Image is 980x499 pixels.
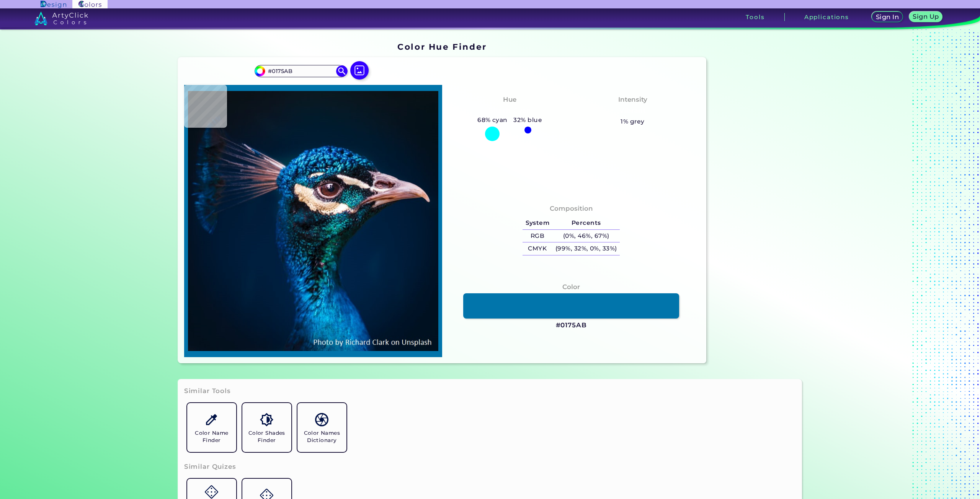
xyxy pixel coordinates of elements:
h5: Sign In [877,14,898,20]
h3: Vibrant [616,106,649,115]
a: Color Names Dictionary [294,400,350,455]
img: icon_color_name_finder.svg [205,413,218,426]
img: ArtyClick Design logo [41,1,66,8]
h5: CMYK [523,242,552,255]
input: type color.. [265,66,336,76]
a: Sign Up [911,12,941,22]
h4: Hue [503,94,516,105]
h5: (99%, 32%, 0%, 33%) [552,242,620,255]
h3: Bluish Cyan [485,106,535,115]
h5: 1% grey [621,117,644,127]
a: Sign In [873,12,902,22]
img: icon_game.svg [205,485,218,499]
img: img_pavlin.jpg [188,89,438,353]
h5: System [523,217,552,229]
h3: Tools [746,14,764,20]
h5: Color Name Finder [190,429,233,444]
h4: Intensity [618,94,647,105]
a: Color Shades Finder [239,400,294,455]
h3: Similar Tools [184,387,231,396]
h5: (0%, 46%, 67%) [552,230,620,242]
img: icon_color_shades.svg [260,413,273,426]
h3: Applications [804,14,849,20]
h5: 68% cyan [474,115,510,125]
img: icon picture [350,61,369,80]
h5: Sign Up [914,14,938,20]
a: Color Name Finder [184,400,239,455]
h4: Color [562,281,580,293]
h5: 32% blue [511,115,545,125]
h5: Color Shades Finder [245,429,288,444]
h5: Percents [552,217,620,229]
h4: Composition [550,203,593,214]
h3: Similar Quizes [184,462,236,471]
img: logo_artyclick_colors_white.svg [34,11,88,25]
img: icon search [336,65,348,77]
img: icon_color_names_dictionary.svg [315,413,328,426]
h1: Color Hue Finder [397,41,487,52]
h5: Color Names Dictionary [301,429,343,444]
h5: RGB [523,230,552,242]
h3: #0175AB [556,321,587,330]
